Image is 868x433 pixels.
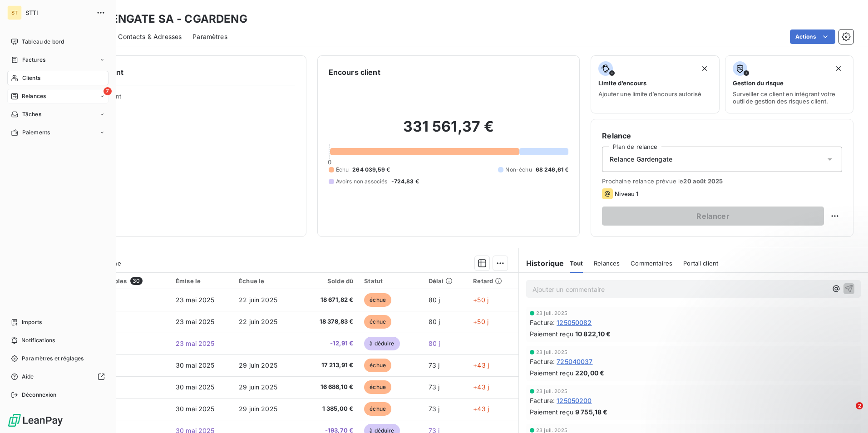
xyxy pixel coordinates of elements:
span: échue [364,293,391,307]
span: 1 385,00 € [304,404,353,413]
div: Solde dû [304,277,353,285]
span: Imports [22,318,42,326]
span: Relances [22,92,46,100]
span: Aide [22,373,34,381]
span: Paramètres et réglages [22,354,84,363]
span: Paramètres [192,32,227,41]
div: Émise le [176,277,228,285]
span: +50 j [473,296,488,304]
span: Facture : [530,396,555,405]
button: Actions [790,30,835,44]
span: 80 j [429,296,440,304]
h6: Informations client [55,67,295,78]
div: ST [7,5,22,20]
span: 30 [130,277,142,285]
span: 220,00 € [575,368,604,378]
span: 23 mai 2025 [176,340,215,347]
span: 80 j [429,340,440,347]
div: Pièces comptables [70,277,165,285]
div: Retard [473,277,513,285]
span: échue [364,359,391,372]
span: 7 [104,87,112,95]
span: échue [364,380,391,394]
span: 23 juil. 2025 [536,349,567,355]
span: 23 juil. 2025 [536,389,567,394]
span: +43 j [473,361,489,369]
div: Délai [429,277,463,285]
a: 7Relances [7,89,108,103]
iframe: Intercom notifications message [686,345,868,408]
span: +50 j [473,318,488,325]
span: Déconnexion [22,391,57,399]
h3: GARDENGATE SA - CGARDENG [80,11,247,27]
span: 23 juil. 2025 [536,310,567,316]
span: Tout [570,260,583,267]
span: 2 [856,402,863,409]
span: Tableau de bord [22,38,64,46]
span: Avoirs non associés [336,177,388,186]
span: Paiement reçu [530,329,573,339]
span: Non-échu [505,166,532,174]
span: 9 755,18 € [575,407,608,417]
span: 20 août 2025 [683,177,723,185]
img: Logo LeanPay [7,413,64,428]
span: 68 246,61 € [536,166,569,174]
span: 0 [328,158,331,166]
span: 30 mai 2025 [176,361,215,369]
span: Commentaires [631,260,672,267]
span: Notifications [21,336,55,344]
button: Gestion du risqueSurveiller ce client en intégrant votre outil de gestion des risques client. [725,55,853,113]
span: -12,91 € [304,339,353,348]
span: -724,83 € [391,177,419,186]
span: 73 j [429,383,440,391]
span: Contacts & Adresses [118,32,182,41]
span: à déduire [364,337,399,350]
span: +43 j [473,383,489,391]
span: Gestion du risque [733,79,784,87]
span: Propriétés Client [73,93,295,105]
span: 30 mai 2025 [176,405,215,413]
span: Surveiller ce client en intégrant votre outil de gestion des risques client. [733,90,846,105]
span: échue [364,402,391,416]
a: Paramètres et réglages [7,351,108,366]
a: Aide [7,369,108,384]
iframe: Intercom live chat [837,402,859,424]
span: Tâches [22,110,41,118]
span: 73 j [429,405,440,413]
span: 125050200 [557,396,592,405]
span: Ajouter une limite d’encours autorisé [598,90,701,98]
h6: Relance [602,130,842,141]
div: Échue le [239,277,293,285]
span: Relances [594,260,620,267]
span: 18 378,83 € [304,317,353,326]
span: 73 j [429,361,440,369]
span: 29 juin 2025 [239,405,277,413]
a: Tableau de bord [7,34,108,49]
h6: Encours client [329,67,380,78]
span: STTI [25,9,91,16]
span: 16 686,10 € [304,383,353,392]
span: 23 mai 2025 [176,318,215,325]
div: Statut [364,277,417,285]
span: Facture : [530,318,555,327]
span: Prochaine relance prévue le [602,177,842,185]
span: Paiements [22,128,50,137]
a: Imports [7,315,108,330]
span: Facture : [530,357,555,366]
span: 125050082 [557,318,592,327]
h6: Historique [519,258,564,269]
span: Paiement reçu [530,368,573,378]
span: 725040037 [557,357,592,366]
span: échue [364,315,391,329]
span: Paiement reçu [530,407,573,417]
span: Portail client [683,260,718,267]
span: 17 213,91 € [304,361,353,370]
a: Paiements [7,125,108,140]
span: Factures [22,56,45,64]
button: Limite d’encoursAjouter une limite d’encours autorisé [591,55,719,113]
span: 23 juil. 2025 [536,428,567,433]
span: 29 juin 2025 [239,383,277,391]
span: Clients [22,74,40,82]
span: Échu [336,166,349,174]
span: 10 822,10 € [575,329,611,339]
